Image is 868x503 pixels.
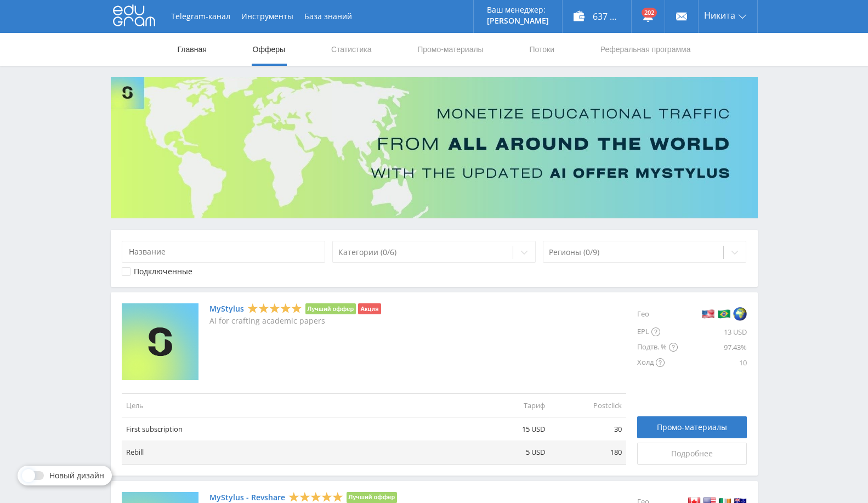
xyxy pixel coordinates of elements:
td: 15 USD [473,417,549,441]
td: 180 [549,440,626,464]
a: MyStylus [209,304,244,313]
td: Rebill [122,440,473,464]
div: 5 Stars [247,303,302,314]
li: Акция [358,303,381,314]
td: Postclick [549,393,626,417]
li: Лучший оффер [305,303,356,314]
span: Новый дизайн [49,471,104,480]
td: Цель [122,393,473,417]
a: Потоки [528,33,555,66]
td: 30 [549,417,626,441]
span: Подробнее [671,449,713,458]
td: Тариф [473,393,549,417]
span: Промо-материалы [657,423,727,432]
p: [PERSON_NAME] [487,16,549,25]
a: Офферы [252,33,287,66]
a: Промо-материалы [416,33,484,66]
p: AI for crafting academic papers [209,317,381,325]
img: Banner [111,77,758,218]
a: Главная [177,33,208,66]
div: Холд [637,355,678,370]
a: Промо-материалы [637,416,747,438]
span: Никита [704,11,735,20]
div: 97.43% [678,340,747,355]
img: MyStylus [122,303,198,380]
td: 5 USD [473,440,549,464]
div: 10 [678,355,747,370]
a: Реферальная программа [599,33,692,66]
a: Подробнее [637,443,747,465]
a: Статистика [330,33,373,66]
a: MyStylus - Revshare [209,493,285,502]
div: EPL [637,324,678,340]
div: 13 USD [678,324,747,340]
div: Гео [637,303,678,324]
input: Название [122,241,326,263]
div: Подтв. % [637,340,678,355]
p: Ваш менеджер: [487,5,549,14]
div: 5 Stars [288,491,343,502]
li: Лучший оффер [347,492,398,503]
td: First subscription [122,417,473,441]
div: Подключенные [134,267,192,276]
